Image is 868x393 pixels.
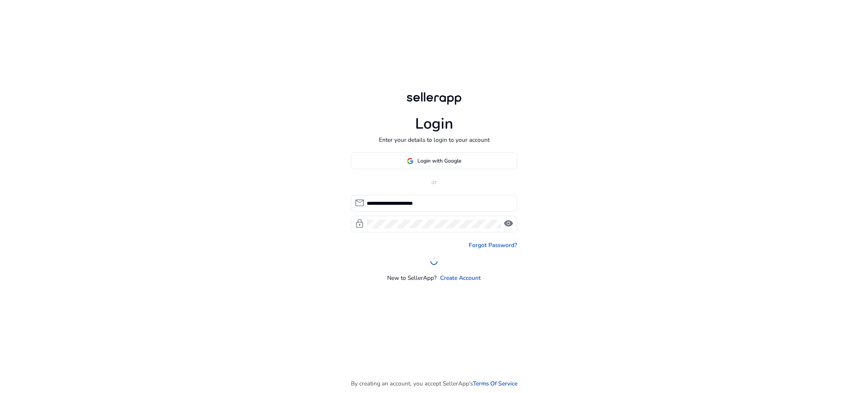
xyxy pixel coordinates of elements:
a: Forgot Password? [469,241,517,249]
p: or [351,178,517,186]
p: New to SellerApp? [387,273,437,282]
a: Create Account [440,273,481,282]
button: Login with Google [351,152,517,169]
span: Login with Google [417,157,461,165]
a: Terms Of Service [473,379,517,388]
span: visibility [504,219,513,229]
img: google-logo.svg [407,158,414,164]
span: lock [355,219,364,229]
span: mail [355,198,364,208]
p: Enter your details to login to your account [379,135,490,144]
h1: Login [415,115,453,133]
